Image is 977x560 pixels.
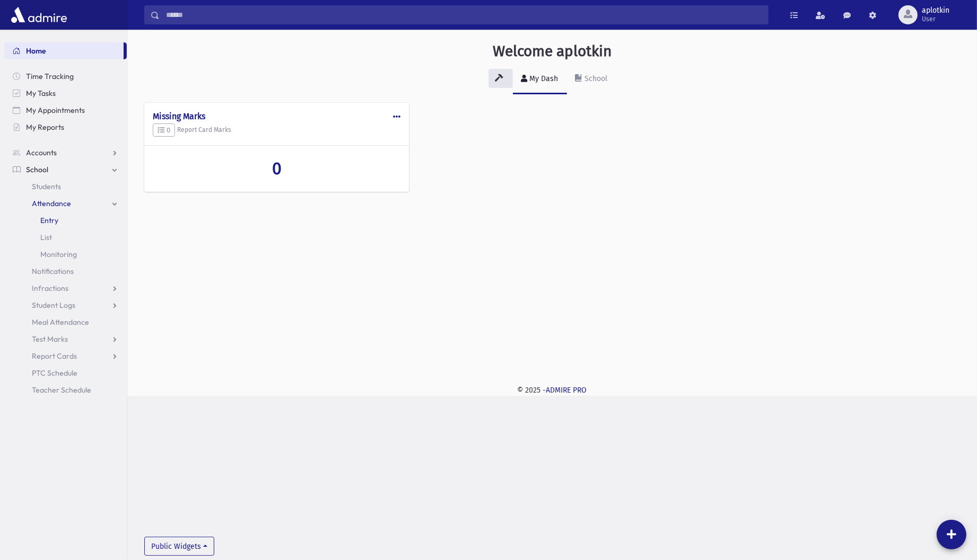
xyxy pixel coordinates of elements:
span: My Appointments [26,105,85,115]
a: Notifications [4,263,127,280]
span: 0 [272,158,282,179]
span: Test Marks [32,334,68,344]
a: Time Tracking [4,68,127,85]
a: Infractions [4,280,127,297]
span: Accounts [26,148,57,157]
span: PTC Schedule [32,368,77,378]
span: Student Logs [32,300,75,310]
h5: Report Card Marks [153,123,400,137]
a: Entry [4,212,127,229]
a: Attendance [4,195,127,212]
a: School [4,161,127,178]
div: My Dash [528,74,559,83]
span: Teacher Schedule [32,385,91,395]
span: Students [32,182,61,191]
a: ADMIRE PRO [546,386,587,395]
h3: Welcome aplotkin [493,42,612,60]
img: AdmirePro [8,4,69,25]
span: Monitoring [40,250,77,259]
span: 0 [158,126,170,134]
a: Teacher Schedule [4,381,127,398]
span: My Tasks [26,88,56,98]
a: School [567,65,616,94]
div: © 2025 - [144,385,960,396]
button: 0 [153,123,175,137]
span: Infractions [32,283,68,293]
a: My Appointments [4,102,127,119]
a: Accounts [4,144,127,161]
a: Test Marks [4,331,127,348]
span: Attendance [32,199,71,208]
a: Report Cards [4,348,127,365]
h4: Missing Marks [153,111,400,121]
a: Monitoring [4,246,127,263]
input: Search [160,5,768,24]
a: Student Logs [4,297,127,314]
a: My Tasks [4,85,127,102]
a: List [4,229,127,246]
a: My Dash [513,65,567,94]
a: My Reports [4,119,127,136]
a: Meal Attendance [4,314,127,331]
span: Home [26,46,46,56]
a: 0 [153,158,400,179]
span: Meal Attendance [32,317,89,327]
span: User [922,15,949,23]
div: School [583,74,608,83]
span: My Reports [26,122,64,132]
button: Public Widgets [144,537,214,556]
a: PTC Schedule [4,365,127,381]
span: Entry [40,216,58,225]
a: Students [4,178,127,195]
span: Time Tracking [26,72,74,81]
span: School [26,165,48,174]
span: List [40,233,52,242]
span: aplotkin [922,6,949,15]
span: Report Cards [32,351,77,361]
a: Home [4,42,124,59]
span: Notifications [32,266,74,276]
